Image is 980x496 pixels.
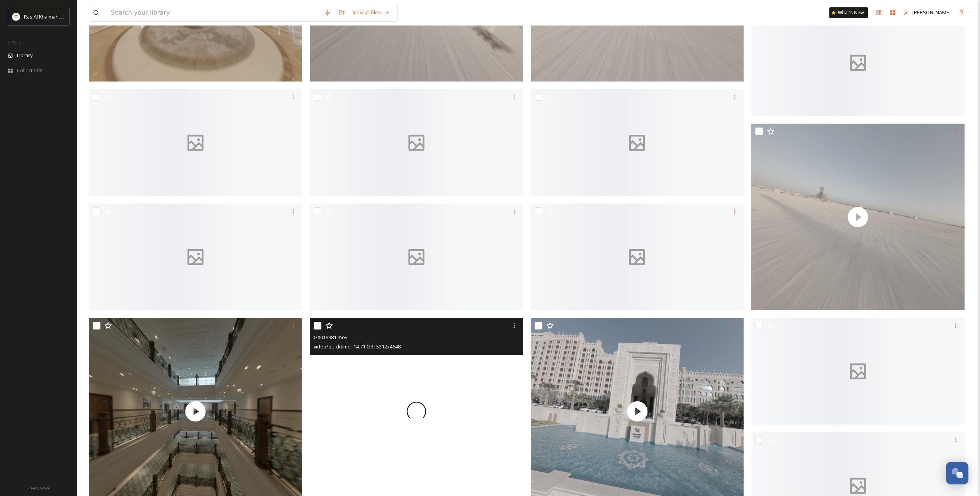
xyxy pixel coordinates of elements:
[24,13,133,20] span: Ras Al Khaimah Tourism Development Authority
[829,7,868,18] a: What's New
[27,486,50,491] span: Privacy Policy
[348,5,394,20] a: View all files
[17,52,32,59] span: Library
[900,5,955,20] a: [PERSON_NAME]
[314,334,347,341] span: GX019981.mov
[912,9,951,16] span: [PERSON_NAME]
[12,13,20,20] img: Logo_RAKTDA_RGB-01.png
[751,124,965,310] img: thumbnail
[946,462,968,484] button: Open Chat
[8,40,21,46] span: MEDIA
[17,67,42,74] span: Collections
[27,483,50,492] a: Privacy Policy
[107,4,321,21] input: Search your library
[314,343,401,350] span: video/quicktime | 14.71 GB | 5312 x 4648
